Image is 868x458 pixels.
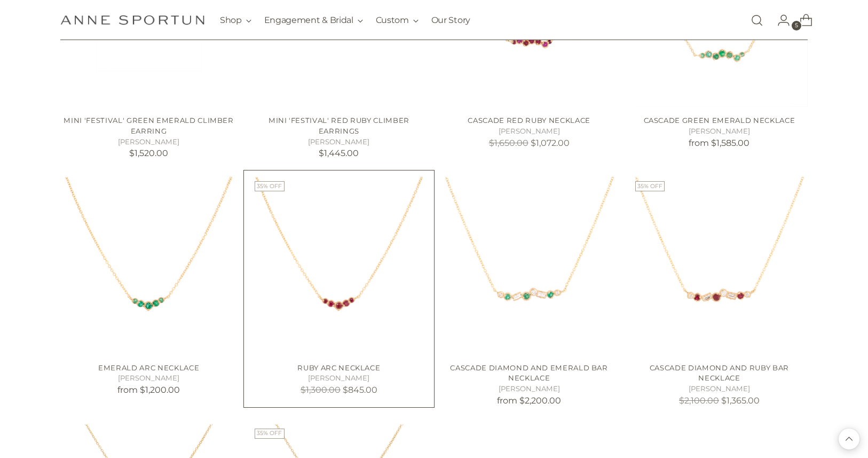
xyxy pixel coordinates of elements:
p: from $1,200.00 [60,384,237,397]
h5: [PERSON_NAME] [631,384,808,394]
a: Emerald Arc Necklace [60,177,237,354]
button: Engagement & Bridal [264,9,363,32]
p: from $2,200.00 [441,394,618,407]
a: Cascade Diamond And Ruby Bar Necklace [650,363,789,383]
s: $1,300.00 [301,385,341,395]
h5: [PERSON_NAME] [441,384,618,394]
s: $1,650.00 [489,138,528,148]
a: Cascade Diamond And Emerald Bar Necklace [450,363,607,383]
button: Custom [376,9,419,32]
s: $2,100.00 [679,395,719,406]
a: Our Story [431,9,470,32]
a: Go to the account page [769,10,790,31]
a: Anne Sportun Fine Jewellery [60,15,204,25]
h5: [PERSON_NAME] [60,373,237,384]
h5: [PERSON_NAME] [441,126,618,137]
h5: [PERSON_NAME] [60,137,237,148]
h5: [PERSON_NAME] [250,373,427,384]
a: Open search modal [746,10,768,31]
span: $845.00 [343,385,377,395]
a: Cascade Diamond And Ruby Bar Necklace [631,177,808,354]
a: Cascade Red Ruby Necklace [468,116,590,125]
span: $1,365.00 [721,395,760,406]
a: Mini 'Festival' Red Ruby Climber Earrings [269,116,409,135]
p: from $1,585.00 [631,137,808,150]
span: $1,072.00 [531,138,570,148]
h5: [PERSON_NAME] [631,126,808,137]
span: $1,445.00 [319,148,359,158]
a: Emerald Arc Necklace [98,363,199,372]
a: Mini 'Festival' Green Emerald Climber Earring [64,116,233,135]
a: Cascade Green Emerald Necklace [644,116,795,125]
button: Back to top [839,429,859,449]
span: 5 [792,21,801,30]
span: $1,520.00 [129,148,168,158]
a: Ruby Arc Necklace [297,363,380,372]
a: Ruby Arc Necklace [250,177,427,354]
button: Shop [220,9,251,32]
a: Cascade Diamond And Emerald Bar Necklace [441,177,618,354]
h5: [PERSON_NAME] [250,137,427,148]
a: Open cart modal [791,10,812,31]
